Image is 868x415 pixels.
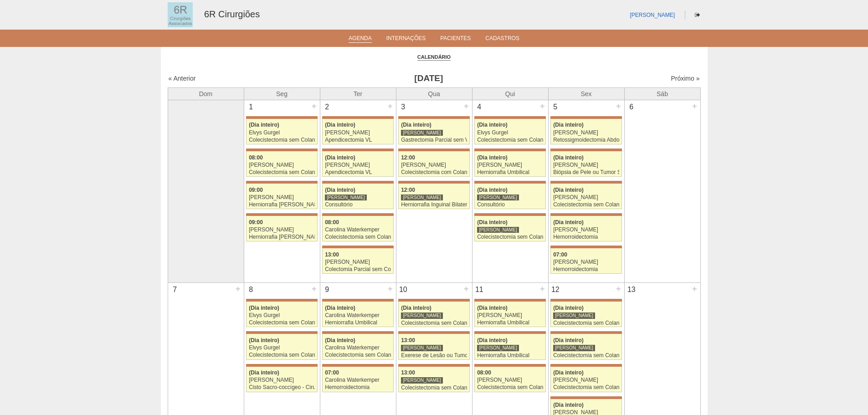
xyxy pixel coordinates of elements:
div: [PERSON_NAME] [249,162,315,168]
div: Colecistectomia sem Colangiografia VL [249,137,315,143]
div: Colecistectomia sem Colangiografia VL [553,384,619,390]
div: [PERSON_NAME] [325,194,367,201]
div: Retossigmoidectomia Abdominal [553,137,619,143]
div: + [462,283,470,295]
div: Colecistectomia sem Colangiografia VL [553,320,619,326]
div: Herniorrafia [PERSON_NAME] [249,202,315,208]
div: Key: Maria Braido [322,364,393,367]
div: Colecistectomia sem Colangiografia VL [477,234,543,240]
div: [PERSON_NAME] [401,194,443,201]
div: Key: Maria Braido [398,299,469,302]
div: Key: Maria Braido [398,364,469,367]
div: + [539,283,546,295]
a: (Dia inteiro) Elvys Gurgel Colecistectomia sem Colangiografia VL [246,119,317,144]
div: 9 [320,283,334,297]
th: Sex [548,87,624,100]
div: [PERSON_NAME] [249,227,315,233]
span: 13:00 [325,251,339,258]
div: Key: Maria Braido [550,299,621,302]
th: Sáb [624,87,700,100]
div: Key: Maria Braido [246,149,317,151]
div: Colecistectomia sem Colangiografia VL [249,352,315,358]
div: [PERSON_NAME] [553,195,619,200]
div: [PERSON_NAME] [477,344,519,351]
div: Exerese de Lesão ou Tumor de Pele [401,353,467,359]
a: 07:00 [PERSON_NAME] Hemorroidectomia [550,248,621,274]
th: Dom [168,87,244,100]
div: Key: Maria Braido [474,331,545,334]
div: Consultório [325,202,391,208]
a: 08:00 [PERSON_NAME] Colecistectomia sem Colangiografia VL [474,367,545,392]
div: [PERSON_NAME] [553,259,619,265]
a: Cadastros [485,35,519,44]
div: [PERSON_NAME] [477,194,519,201]
div: Key: Maria Braido [474,116,545,119]
span: 08:00 [325,219,339,225]
div: 11 [473,283,487,297]
span: (Dia inteiro) [325,122,355,128]
div: Elvys Gurgel [249,345,315,351]
div: 2 [320,100,334,114]
a: Internações [386,35,426,44]
div: [PERSON_NAME] [477,226,519,233]
div: Key: Maria Braido [474,181,545,184]
div: Elvys Gurgel [249,130,315,136]
a: (Dia inteiro) [PERSON_NAME] Hemorroidectomia [550,216,621,241]
div: Key: Maria Braido [246,364,317,367]
div: 13 [625,283,639,297]
a: (Dia inteiro) [PERSON_NAME] Colecistectomia sem Colangiografia VL [398,302,469,327]
div: Consultório [477,202,543,208]
div: [PERSON_NAME] [325,162,391,168]
div: Colecistectomia sem Colangiografia VL [477,137,543,143]
div: Carolina Waterkemper [325,313,391,318]
a: 13:00 [PERSON_NAME] Exerese de Lesão ou Tumor de Pele [398,334,469,359]
div: Colecistectomia sem Colangiografia VL [553,202,619,208]
div: 10 [396,283,411,297]
div: Colecistectomia sem Colangiografia VL [249,320,315,326]
div: Key: Maria Braido [322,246,393,248]
a: (Dia inteiro) [PERSON_NAME] Colecistectomia sem Colangiografia VL [474,216,545,241]
a: (Dia inteiro) [PERSON_NAME] Colecistectomia sem Colangiografia VL [550,302,621,327]
div: [PERSON_NAME] [553,130,619,136]
h3: [DATE] [296,72,561,85]
i: Sair [695,12,700,18]
div: Key: Maria Braido [322,331,393,334]
div: Key: Maria Braido [550,149,621,151]
div: Hemorroidectomia [553,234,619,240]
a: (Dia inteiro) [PERSON_NAME] Gastrectomia Parcial sem Vagotomia [398,119,469,144]
div: Key: Maria Braido [322,149,393,151]
div: Key: Maria Braido [246,331,317,334]
div: + [462,100,470,112]
div: 8 [244,283,258,297]
div: + [310,283,318,295]
div: 7 [168,283,182,297]
span: (Dia inteiro) [477,122,508,128]
span: 12:00 [401,187,415,193]
span: (Dia inteiro) [249,337,279,343]
span: (Dia inteiro) [553,305,584,311]
div: Key: Maria Braido [474,299,545,302]
span: 08:00 [477,369,491,376]
span: 12:00 [401,154,415,161]
span: 07:00 [325,369,339,376]
div: Key: Maria Braido [398,181,469,184]
span: (Dia inteiro) [325,337,355,343]
span: (Dia inteiro) [553,369,584,376]
div: Herniorrafia Umbilical [477,320,543,326]
a: 6R Cirurgiões [204,9,260,19]
span: 13:00 [401,337,415,343]
a: 09:00 [PERSON_NAME] Herniorrafia [PERSON_NAME] [246,184,317,209]
div: [PERSON_NAME] [401,162,467,168]
span: 09:00 [249,219,263,225]
span: (Dia inteiro) [401,122,431,128]
span: (Dia inteiro) [477,305,508,311]
a: 12:00 [PERSON_NAME] Herniorrafia Inguinal Bilateral [398,184,469,209]
a: (Dia inteiro) Elvys Gurgel Colecistectomia sem Colangiografia VL [246,334,317,359]
div: Cisto Sacro-coccígeo - Cirurgia [249,384,315,390]
a: (Dia inteiro) Elvys Gurgel Colecistectomia sem Colangiografia VL [246,302,317,327]
span: (Dia inteiro) [477,337,508,343]
a: 12:00 [PERSON_NAME] Colecistectomia com Colangiografia VL [398,151,469,177]
a: [PERSON_NAME] [630,12,675,18]
span: 07:00 [553,251,567,258]
div: [PERSON_NAME] [325,130,391,136]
